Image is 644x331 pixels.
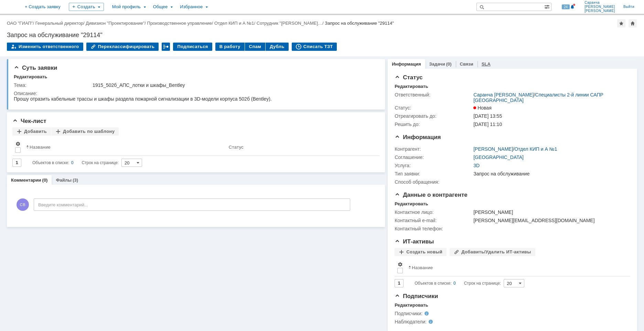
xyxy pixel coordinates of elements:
[86,21,144,26] a: Дивизион "Проектирование"
[395,122,472,127] div: Решить до:
[392,61,421,67] a: Информация
[71,159,74,167] div: 0
[395,209,472,215] div: Контактное лицо:
[473,105,492,111] span: Новая
[395,192,468,198] span: Данные о контрагенте
[93,82,375,88] div: 1915_502б_АПС_лотки и шкафы_Bentley
[617,19,625,27] div: Добавить в избранное
[147,21,212,26] a: Производственное управление
[11,178,41,183] a: Комментарии
[32,160,69,165] span: Объектов в списке:
[395,303,428,308] div: Редактировать
[7,21,33,26] a: ОАО "ГИАП"
[473,146,557,152] div: /
[35,21,83,26] a: Генеральный директор
[395,74,422,81] span: Статус
[7,32,637,38] div: Запрос на обслуживание "29114"
[406,259,625,276] th: Название
[395,218,472,223] div: Контактный e-mail:
[473,92,534,98] a: Саранча [PERSON_NAME]
[473,218,626,223] div: [PERSON_NAME][EMAIL_ADDRESS][DOMAIN_NAME]
[584,5,615,9] span: [PERSON_NAME]
[473,155,524,160] a: [GEOGRAPHIC_DATA]
[17,198,29,211] span: СВ
[395,226,472,231] div: Контактный телефон:
[584,9,615,13] span: [PERSON_NAME]
[14,74,47,80] div: Редактировать
[514,146,557,152] a: Отдел КИП и А №1
[30,145,51,150] div: Название
[395,113,472,119] div: Отреагировать до:
[415,279,501,287] i: Строк на странице:
[86,21,147,26] div: /
[460,61,473,67] a: Связи
[397,262,403,267] span: Настройки
[482,61,491,67] a: SLA
[35,21,86,26] div: /
[73,178,78,183] div: (3)
[412,265,433,270] div: Название
[214,21,254,26] a: Отдел КИП и А №1
[395,134,441,140] span: Информация
[14,65,57,71] span: Суть заявки
[473,163,480,168] a: 3D
[395,155,472,160] div: Соглашение:
[473,92,626,103] div: /
[69,3,104,11] div: Создать
[473,92,603,103] a: Специалисты 2-й линии САПР [GEOGRAPHIC_DATA]
[395,163,472,168] div: Услуга:
[473,113,502,119] span: [DATE] 13:55
[147,21,215,26] div: /
[395,238,434,245] span: ИТ-активы
[562,4,570,9] span: 24
[446,61,452,67] div: (0)
[395,201,428,207] div: Редактировать
[12,118,46,124] span: Чек-лист
[453,279,456,287] div: 0
[473,146,513,152] a: [PERSON_NAME]
[395,84,428,89] div: Редактировать
[395,171,472,176] div: Тип заявки:
[214,21,257,26] div: /
[415,281,451,286] span: Объектов в списке:
[14,91,376,96] div: Описание:
[429,61,445,67] a: Задачи
[162,43,170,51] div: Работа с массовостью
[473,122,502,127] span: [DATE] 11:10
[226,138,374,156] th: Статус
[32,159,119,167] i: Строк на странице:
[23,138,226,156] th: Название
[257,21,322,26] a: Сотрудник "[PERSON_NAME]…
[473,171,626,176] div: Запрос на обслуживание
[395,319,464,324] div: Наблюдатели:
[14,82,91,88] div: Тема:
[229,145,244,150] div: Статус
[629,19,637,27] div: Сделать домашней страницей
[325,21,394,26] div: Запрос на обслуживание "29114"
[544,3,551,10] span: Расширенный поиск
[7,21,35,26] div: /
[395,179,472,185] div: Способ обращения:
[395,105,472,111] div: Статус:
[395,293,438,299] span: Подписчики
[395,146,472,152] div: Контрагент:
[584,1,615,5] span: Саранча
[15,141,21,147] span: Настройки
[395,92,472,98] div: Ответственный:
[257,21,325,26] div: /
[56,178,72,183] a: Файлы
[395,311,464,316] div: Подписчики:
[42,178,48,183] div: (0)
[473,209,626,215] div: [PERSON_NAME]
